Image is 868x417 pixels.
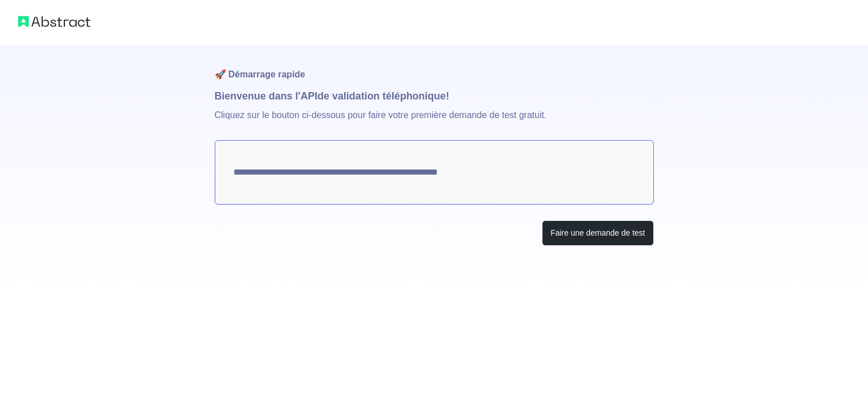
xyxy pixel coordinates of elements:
font: 🚀 Démarrage rapide [215,69,306,79]
font: Bienvenue dans l'API [215,90,318,102]
font: Cliquez sur le bouton ci-dessous pour faire votre première demande de test gratuit. [215,110,547,120]
font: Faire une demande de test [550,228,645,237]
font: ! [446,90,449,102]
img: Logo abstrait [18,14,90,29]
font: de validation téléphonique [318,90,446,102]
button: Faire une demande de test [542,220,653,246]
